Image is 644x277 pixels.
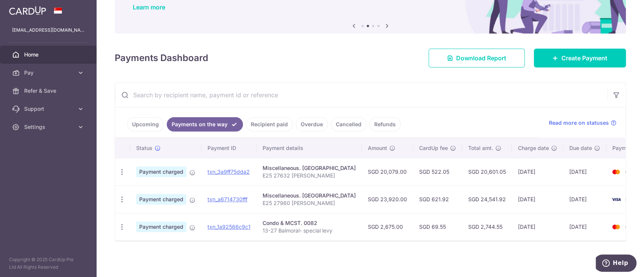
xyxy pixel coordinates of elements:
span: Payment charged [136,194,186,205]
img: Bank Card [609,222,624,231]
td: [DATE] [512,158,563,185]
td: SGD 69.55 [413,213,462,240]
a: txn_a6714730fff [207,196,247,202]
td: [DATE] [512,185,563,213]
p: [EMAIL_ADDRESS][DOMAIN_NAME] [12,26,85,34]
a: Upcoming [127,117,164,132]
td: [DATE] [563,158,606,185]
img: Bank Card [609,195,624,204]
a: txn_1a92566c9c1 [207,223,251,230]
p: 13-27 Balmoral- special levy [263,227,356,234]
a: Overdue [296,117,328,132]
span: Pay [24,69,74,77]
span: CardUp fee [419,144,448,152]
span: 5358 [625,196,638,202]
img: CardUp [9,6,46,15]
td: SGD 20,079.00 [362,158,413,185]
span: Total amt. [468,144,493,152]
a: txn_3a9ff75dda2 [207,168,250,175]
span: Create Payment [561,54,607,63]
a: Refunds [369,117,401,132]
span: Amount [368,144,387,152]
p: E25 27960 [PERSON_NAME] [263,199,356,207]
span: Support [24,105,74,113]
span: Refer & Save [24,87,74,95]
th: Payment details [257,138,362,158]
p: E25 27632 [PERSON_NAME] [263,172,356,179]
iframe: Opens a widget where you can find more information [596,254,636,273]
input: Search by recipient name, payment id or reference [115,83,607,107]
td: SGD 2,675.00 [362,213,413,240]
td: SGD 621.92 [413,185,462,213]
td: SGD 2,744.55 [462,213,512,240]
div: Miscellaneous. [GEOGRAPHIC_DATA] [263,164,356,172]
a: Download Report [429,49,525,67]
td: SGD 23,920.00 [362,185,413,213]
td: [DATE] [512,213,563,240]
td: SGD 522.05 [413,158,462,185]
td: [DATE] [563,213,606,240]
span: Payment charged [136,167,186,177]
a: Create Payment [534,49,626,67]
span: Read more on statuses [549,119,609,127]
span: 6162 [625,168,638,175]
td: SGD 20,601.05 [462,158,512,185]
h4: Payments Dashboard [115,51,208,65]
span: Download Report [456,54,506,63]
span: Settings [24,123,74,131]
span: 6162 [625,223,638,230]
a: Learn more [133,3,165,11]
span: Charge date [518,144,549,152]
span: Status [136,144,152,152]
a: Recipient paid [246,117,293,132]
td: [DATE] [563,185,606,213]
span: Payment charged [136,222,186,232]
a: Read more on statuses [549,119,616,127]
span: Home [24,51,74,58]
td: SGD 24,541.92 [462,185,512,213]
div: Condo & MCST. 0082 [263,219,356,227]
img: Bank Card [609,167,624,176]
a: Cancelled [331,117,366,132]
span: Due date [569,144,592,152]
div: Miscellaneous. [GEOGRAPHIC_DATA] [263,192,356,199]
a: Payments on the way [167,117,243,132]
th: Payment ID [201,138,257,158]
